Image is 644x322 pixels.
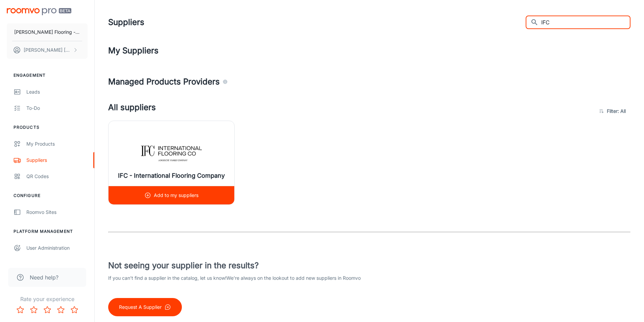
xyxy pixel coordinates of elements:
input: Search all suppliers... [541,16,630,29]
p: If you can’t find a supplier in the catalog, let us know! We’re always on the lookout to add new ... [108,274,369,282]
button: [PERSON_NAME] [PERSON_NAME] [7,41,88,59]
button: Rate 2 star [27,303,41,317]
div: Agencies and suppliers who work with us to automatically identify the specific products you carry [222,76,228,88]
button: Request A Supplier [108,298,182,316]
p: [PERSON_NAME] [PERSON_NAME] [24,46,71,54]
button: Rate 3 star [41,303,54,317]
div: Roomvo Sites [26,208,88,216]
h6: IFC - International Flooring Company [118,171,225,180]
div: To-do [26,104,88,112]
h4: Not seeing your supplier in the results? [108,259,369,272]
h4: Managed Products Providers [108,76,630,88]
h4: My Suppliers [108,45,630,57]
img: Roomvo PRO Beta [7,8,71,15]
button: Rate 5 star [68,303,81,317]
p: Request A Supplier [119,303,162,311]
button: Rate 1 star [14,303,27,317]
div: User Administration [26,244,88,252]
div: Leads [26,88,88,96]
div: Suppliers [26,156,88,164]
div: My Products [26,140,88,148]
img: IFC - International Flooring Company [141,140,202,167]
h4: All suppliers [108,101,595,121]
span: : All [618,107,626,115]
button: [PERSON_NAME] Flooring - test site [7,23,88,41]
button: Rate 4 star [54,303,68,317]
p: [PERSON_NAME] Flooring - test site [14,28,80,36]
span: Need help? [30,273,58,281]
div: QR Codes [26,173,88,180]
h1: Suppliers [108,16,144,28]
span: Filter [607,107,626,115]
p: Add to my suppliers [154,192,198,199]
p: Rate your experience [5,295,89,303]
